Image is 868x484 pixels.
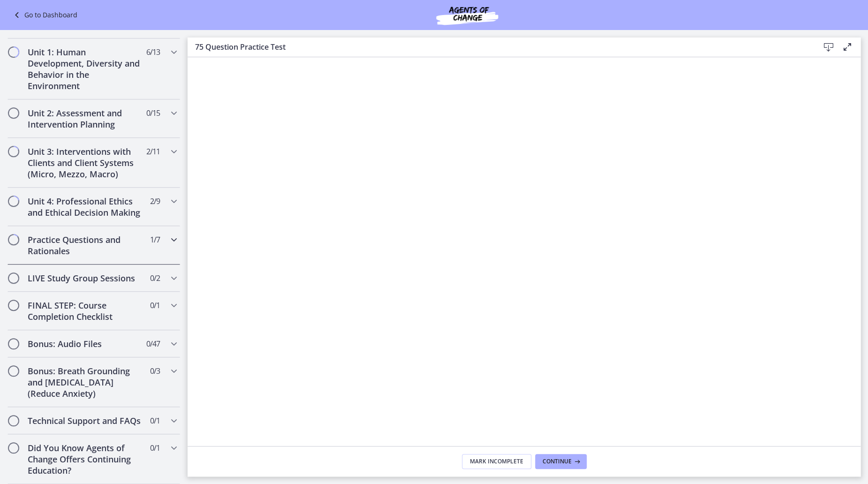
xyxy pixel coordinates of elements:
[28,442,142,476] h2: Did You Know Agents of Change Offers Continuing Education?
[28,338,142,349] h2: Bonus: Audio Files
[146,338,160,349] span: 0 / 47
[146,46,160,58] span: 6 / 13
[28,234,142,257] h2: Practice Questions and Rationales
[150,442,160,454] span: 0 / 1
[28,365,142,399] h2: Bonus: Breath Grounding and [MEDICAL_DATA] (Reduce Anxiety)
[146,107,160,119] span: 0 / 15
[150,415,160,426] span: 0 / 1
[150,300,160,311] span: 0 / 1
[411,4,523,26] img: Agents of Change
[543,458,572,465] span: Continue
[150,272,160,284] span: 0 / 2
[535,454,587,469] button: Continue
[28,146,142,180] h2: Unit 3: Interventions with Clients and Client Systems (Micro, Mezzo, Macro)
[462,454,531,469] button: Mark Incomplete
[11,9,77,21] a: Go to Dashboard
[470,458,523,465] span: Mark Incomplete
[28,300,142,322] h2: FINAL STEP: Course Completion Checklist
[28,415,142,426] h2: Technical Support and FAQs
[28,272,142,284] h2: LIVE Study Group Sessions
[28,46,142,91] h2: Unit 1: Human Development, Diversity and Behavior in the Environment
[150,196,160,207] span: 2 / 9
[150,365,160,377] span: 0 / 3
[28,196,142,218] h2: Unit 4: Professional Ethics and Ethical Decision Making
[150,234,160,245] span: 1 / 7
[28,107,142,130] h2: Unit 2: Assessment and Intervention Planning
[146,146,160,157] span: 2 / 11
[195,41,804,53] h3: 75 Question Practice Test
